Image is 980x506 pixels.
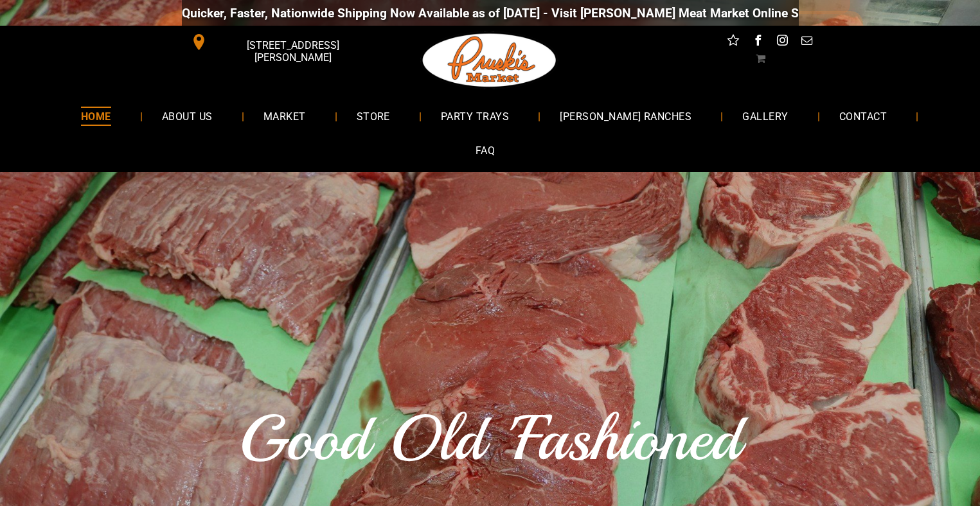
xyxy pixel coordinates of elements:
[209,33,375,70] span: [STREET_ADDRESS][PERSON_NAME]
[244,99,325,133] a: MARKET
[337,99,409,133] a: STORE
[725,32,742,52] a: Social network
[540,99,711,133] a: [PERSON_NAME] RANCHES
[456,134,514,168] a: FAQ
[798,32,815,52] a: email
[749,32,766,52] a: facebook
[143,99,232,133] a: ABOUT US
[774,32,790,52] a: instagram
[820,99,906,133] a: CONTACT
[62,99,130,133] a: HOME
[420,26,559,95] img: Pruski-s+Market+HQ+Logo2-259w.png
[422,99,528,133] a: PARTY TRAYS
[723,99,807,133] a: GALLERY
[182,32,379,52] a: [STREET_ADDRESS][PERSON_NAME]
